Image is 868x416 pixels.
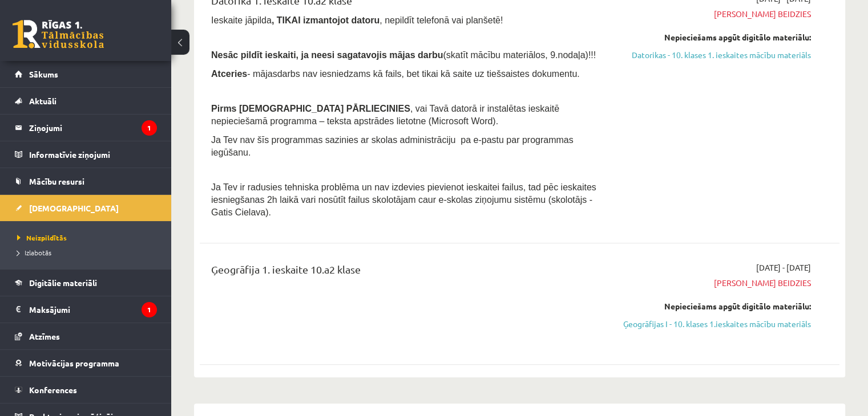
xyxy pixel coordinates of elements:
[211,69,247,79] b: Atceries
[211,262,605,283] div: Ģeogrāfija 1. ieskaite 10.a2 klase
[211,15,503,25] span: Ieskaite jāpilda , nepildīt telefonā vai planšetē!
[623,31,811,43] div: Nepieciešams apgūt digitālo materiālu:
[29,96,56,106] span: Aktuāli
[15,195,157,221] a: [DEMOGRAPHIC_DATA]
[29,358,119,368] span: Motivācijas programma
[17,247,160,258] a: Izlabotās
[17,233,67,242] span: Neizpildītās
[29,203,119,213] span: [DEMOGRAPHIC_DATA]
[15,168,157,194] a: Mācību resursi
[15,323,157,349] a: Atzīmes
[443,50,596,60] span: (skatīt mācību materiālos, 9.nodaļa)!!!
[623,318,811,330] a: Ģeogrāfijas I - 10. klases 1.ieskaites mācību materiāls
[211,182,596,217] span: Ja Tev ir radusies tehniska problēma un nav izdevies pievienot ieskaitei failus, tad pēc ieskaite...
[211,135,574,157] span: Ja Tev nav šīs programmas sazinies ar skolas administrāciju pa e-pastu par programmas iegūšanu.
[13,20,104,48] a: Rīgas 1. Tālmācības vidusskola
[211,104,410,113] span: Pirms [DEMOGRAPHIC_DATA] PĀRLIECINIES
[15,115,157,141] a: Ziņojumi1
[29,278,97,288] span: Digitālie materiāli
[623,300,811,312] div: Nepieciešams apgūt digitālo materiālu:
[211,104,559,126] span: , vai Tavā datorā ir instalētas ieskaitē nepieciešamā programma – teksta apstrādes lietotne (Micr...
[29,69,58,79] span: Sākums
[29,296,157,323] legend: Maksājumi
[15,141,157,168] a: Informatīvie ziņojumi
[29,115,157,141] legend: Ziņojumi
[756,262,811,274] span: [DATE] - [DATE]
[29,331,60,341] span: Atzīmes
[272,15,380,25] b: , TIKAI izmantojot datoru
[623,49,811,61] a: Datorikas - 10. klases 1. ieskaites mācību materiāls
[15,61,157,87] a: Sākums
[15,88,157,114] a: Aktuāli
[15,270,157,296] a: Digitālie materiāli
[15,350,157,376] a: Motivācijas programma
[142,302,157,317] i: 1
[15,296,157,323] a: Maksājumi1
[17,233,160,243] a: Neizpildītās
[29,176,84,186] span: Mācību resursi
[29,385,77,395] span: Konferences
[623,8,811,20] span: [PERSON_NAME] beidzies
[211,50,443,60] span: Nesāc pildīt ieskaiti, ja neesi sagatavojis mājas darbu
[623,277,811,289] span: [PERSON_NAME] beidzies
[17,248,51,257] span: Izlabotās
[142,120,157,136] i: 1
[29,141,157,168] legend: Informatīvie ziņojumi
[211,69,580,79] span: - mājasdarbs nav iesniedzams kā fails, bet tikai kā saite uz tiešsaistes dokumentu.
[15,377,157,403] a: Konferences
